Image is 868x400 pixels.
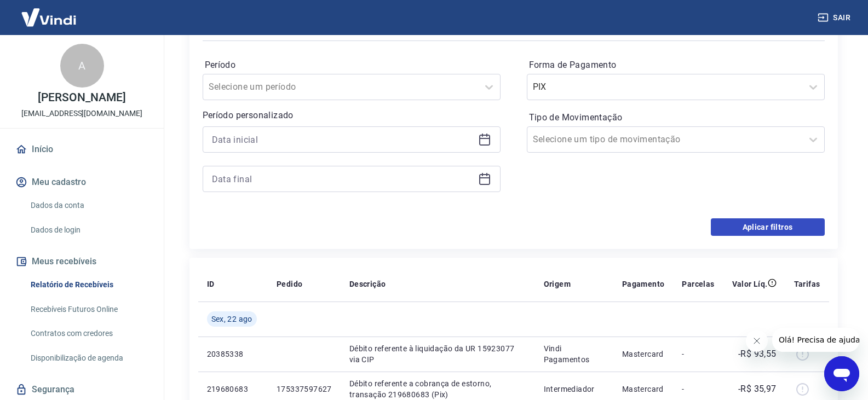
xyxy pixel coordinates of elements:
[824,356,859,391] iframe: Botão para abrir a janela de mensagens
[349,378,526,400] p: Débito referente a cobrança de estorno, transação 219680683 (Pix)
[38,92,125,103] p: [PERSON_NAME]
[203,109,501,122] p: Período personalizado
[682,384,714,395] p: -
[815,8,855,28] button: Sair
[529,111,823,124] label: Tipo de Movimentação
[26,298,151,321] a: Recebíveis Futuros Online
[794,279,820,289] p: Tarifas
[746,330,768,352] iframe: Fechar mensagem
[207,349,259,360] p: 20385338
[205,59,498,72] label: Período
[7,8,92,16] span: Olá! Precisa de ajuda?
[277,279,302,289] p: Pedido
[529,59,823,72] label: Forma de Pagamento
[207,279,215,289] p: ID
[711,218,825,236] button: Aplicar filtros
[13,1,84,34] img: Vindi
[738,382,777,396] p: -R$ 35,97
[544,384,605,395] p: Intermediador
[26,219,151,241] a: Dados de login
[26,194,151,217] a: Dados da conta
[13,170,151,194] button: Meu cadastro
[682,349,714,360] p: -
[622,279,665,289] p: Pagamento
[622,384,665,395] p: Mastercard
[349,279,386,289] p: Descrição
[211,314,252,324] span: Sex, 22 ago
[13,250,151,274] button: Meus recebíveis
[26,274,151,296] a: Relatório de Recebíveis
[26,322,151,345] a: Contratos com credores
[772,328,859,352] iframe: Mensagem da empresa
[207,384,259,395] p: 219680683
[544,343,605,365] p: Vindi Pagamentos
[212,171,474,187] input: Data final
[277,384,332,395] p: 175337597627
[682,279,714,289] p: Parcelas
[732,279,768,289] p: Valor Líq.
[212,131,474,148] input: Data inicial
[544,279,571,289] p: Origem
[13,137,151,161] a: Início
[738,347,777,361] p: -R$ 93,55
[21,108,142,119] p: [EMAIL_ADDRESS][DOMAIN_NAME]
[622,349,665,360] p: Mastercard
[26,347,151,369] a: Disponibilização de agenda
[60,44,104,88] div: A
[349,343,526,365] p: Débito referente à liquidação da UR 15923077 via CIP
